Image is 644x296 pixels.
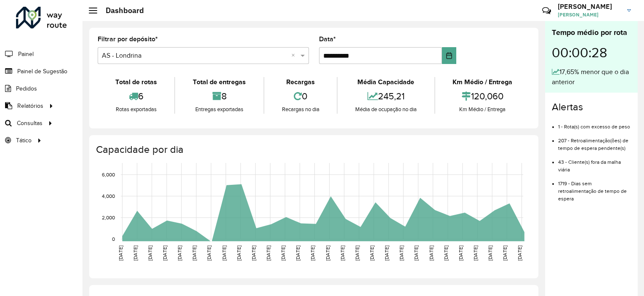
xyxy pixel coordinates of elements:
text: [DATE] [177,245,182,261]
text: 4,000 [102,193,115,199]
div: 17,65% menor que o dia anterior [552,67,631,87]
div: Rotas exportadas [100,105,172,114]
text: [DATE] [517,245,522,261]
div: 00:00:28 [552,38,631,67]
text: [DATE] [118,245,123,261]
div: Km Médio / Entrega [437,77,528,87]
h2: Dashboard [97,6,144,15]
text: [DATE] [443,245,449,261]
text: [DATE] [280,245,286,261]
li: 1719 - Dias sem retroalimentação de tempo de espera [558,173,631,203]
text: [DATE] [192,245,197,261]
label: Filtrar por depósito [98,34,158,44]
div: Recargas no dia [266,105,335,114]
label: Data [319,34,336,44]
text: [DATE] [340,245,345,261]
text: [DATE] [295,245,301,261]
span: Consultas [17,119,43,128]
text: [DATE] [147,245,153,261]
li: 1 - Rota(s) com excesso de peso [558,117,631,131]
text: [DATE] [162,245,168,261]
div: 245,21 [340,87,432,105]
text: [DATE] [502,245,508,261]
h3: [PERSON_NAME] [558,3,621,11]
span: Clear all [291,51,298,61]
h4: Alertas [552,101,631,113]
a: Contato Rápido [538,2,556,20]
div: Total de rotas [100,77,172,87]
text: [DATE] [354,245,360,261]
span: Tático [16,136,32,145]
text: [DATE] [458,245,463,261]
text: 2,000 [102,215,115,220]
span: Pedidos [16,84,37,93]
text: 0 [112,236,115,242]
div: Total de entregas [177,77,261,87]
h4: Capacidade por dia [96,144,530,156]
div: Tempo médio por rota [552,27,631,38]
text: [DATE] [473,245,478,261]
text: [DATE] [221,245,227,261]
text: [DATE] [325,245,330,261]
span: Painel [18,50,34,59]
button: Choose Date [442,47,456,64]
text: [DATE] [310,245,315,261]
text: [DATE] [487,245,493,261]
span: Relatórios [17,101,43,110]
span: [PERSON_NAME] [558,11,621,19]
text: [DATE] [369,245,375,261]
div: 8 [177,87,261,105]
text: [DATE] [236,245,242,261]
text: [DATE] [251,245,256,261]
div: Km Médio / Entrega [437,105,528,114]
div: 120,060 [437,87,528,105]
div: Média Capacidade [340,77,432,87]
div: 6 [100,87,172,105]
div: Média de ocupação no dia [340,105,432,114]
text: [DATE] [428,245,434,261]
span: Painel de Sugestão [17,67,67,76]
li: 207 - Retroalimentação(ões) de tempo de espera pendente(s) [558,131,631,152]
div: Recargas [266,77,335,87]
text: [DATE] [266,245,271,261]
div: 0 [266,87,335,105]
li: 43 - Cliente(s) fora da malha viária [558,152,631,173]
text: [DATE] [399,245,404,261]
text: 6,000 [102,172,115,177]
text: [DATE] [133,245,138,261]
text: [DATE] [206,245,212,261]
text: [DATE] [413,245,419,261]
div: Entregas exportadas [177,105,261,114]
text: [DATE] [384,245,389,261]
